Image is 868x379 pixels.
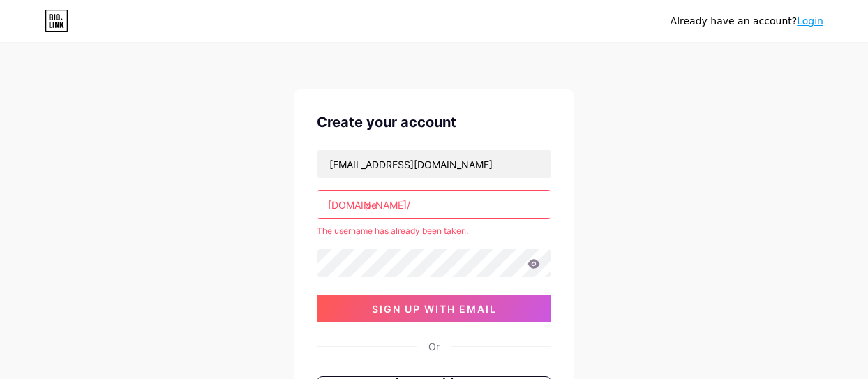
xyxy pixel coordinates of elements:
input: username [317,191,551,218]
div: [DOMAIN_NAME]/ [328,198,410,212]
div: Already have an account? [671,14,823,29]
div: Create your account [317,112,551,133]
span: sign up with email [372,303,497,315]
input: Email [317,150,551,178]
div: The username has already been taken. [317,225,551,237]
button: sign up with email [317,295,551,322]
a: Login [797,15,823,27]
div: Or [428,339,440,354]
